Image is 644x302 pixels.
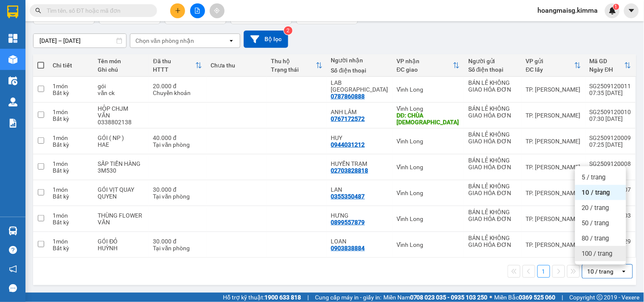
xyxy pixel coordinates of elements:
[8,226,17,235] img: warehouse-icon
[98,134,145,141] div: GÓI ( NP )
[590,109,631,115] div: SG2509120010
[98,112,145,126] div: VĂN 0338802138
[397,58,453,64] div: VP nhận
[526,66,574,73] div: ĐC lấy
[7,6,18,18] img: logo-vxr
[590,66,624,73] div: Ngày ĐH
[562,293,563,302] span: |
[331,186,388,193] div: LAN
[223,293,301,302] span: Hỗ trợ kỹ thuật:
[468,79,517,93] div: BÁN LẺ KHÔNG GIAO HÓA ĐƠN
[526,215,581,222] div: TP. [PERSON_NAME]
[590,160,631,167] div: SG2509120008
[98,193,145,200] div: QUYEN
[590,58,624,64] div: Mã GD
[53,109,90,115] div: 1 món
[495,293,556,302] span: Miền Bắc
[585,54,636,77] th: Toggle SortBy
[153,134,202,141] div: 40.000 đ
[468,131,517,145] div: BÁN LẺ KHÔNG GIAO HÓA ĐƠN
[526,241,581,248] div: TP. [PERSON_NAME]
[53,62,90,69] div: Chi tiết
[582,204,609,212] span: 20 / trang
[153,141,202,148] div: Tại văn phòng
[98,245,145,252] div: HUỲNH
[590,115,631,122] div: 07:30 [DATE]
[526,164,581,171] div: TP. [PERSON_NAME]
[98,141,145,148] div: HAE
[331,219,365,226] div: 0899557879
[53,167,90,174] div: Bất kỳ
[53,193,90,200] div: Bất kỳ
[468,58,517,64] div: Người gửi
[153,83,202,89] div: 20.000 đ
[153,58,196,64] div: Đã thu
[537,265,550,278] button: 1
[211,62,262,69] div: Chưa thu
[98,167,145,174] div: 3M530
[8,34,17,43] img: dashboard-icon
[397,241,460,248] div: Vĩnh Long
[383,293,488,302] span: Miền Nam
[490,296,492,299] span: ⚪️
[331,134,388,141] div: HUY
[526,58,574,64] div: VP gửi
[175,8,181,14] span: plus
[397,86,460,93] div: Vĩnh Long
[153,193,202,200] div: Tại văn phòng
[9,246,17,254] span: question-circle
[53,134,90,141] div: 1 món
[582,188,610,197] span: 10 / trang
[526,138,581,145] div: TP. [PERSON_NAME]
[190,3,205,18] button: file-add
[214,8,220,14] span: aim
[628,7,636,14] span: caret-down
[609,7,616,14] img: icon-new-feature
[307,293,309,302] span: |
[590,141,631,148] div: 07:25 [DATE]
[588,267,614,276] div: 10 / trang
[9,265,17,273] span: notification
[135,36,194,45] div: Chọn văn phòng nhận
[331,245,365,252] div: 0903838884
[522,54,585,77] th: Toggle SortBy
[526,190,581,196] div: TP. [PERSON_NAME]
[153,186,202,193] div: 30.000 đ
[526,112,581,119] div: TP. [PERSON_NAME]
[53,160,90,167] div: 1 món
[53,245,90,252] div: Bất kỳ
[331,93,365,100] div: 0787860888
[98,58,145,64] div: Tên món
[98,212,145,219] div: THÙNG FLOWER
[8,55,17,64] img: warehouse-icon
[397,138,460,145] div: Vĩnh Long
[98,238,145,245] div: GÓI ĐỎ
[244,31,288,48] button: Bộ lọc
[98,160,145,167] div: SẤP TIỀN HÀNG
[468,157,517,171] div: BÁN LẺ KHÔNG GIAO HÓA ĐƠN
[582,219,609,227] span: 50 / trang
[53,115,90,122] div: Bất kỳ
[194,8,200,14] span: file-add
[597,294,603,300] span: copyright
[8,98,17,106] img: warehouse-icon
[468,183,517,196] div: BÁN LẺ KHÔNG GIAO HÓA ĐƠN
[331,109,388,115] div: ANH LÂM
[331,57,388,64] div: Người nhận
[267,54,327,77] th: Toggle SortBy
[271,58,316,64] div: Thu hộ
[98,89,145,96] div: văn ck
[8,119,17,128] img: solution-icon
[153,66,196,73] div: HTTT
[468,105,517,119] div: BÁN LẺ KHÔNG GIAO HÓA ĐƠN
[590,89,631,96] div: 07:35 [DATE]
[397,190,460,196] div: Vĩnh Long
[468,235,517,248] div: BÁN LẺ KHÔNG GIAO HÓA ĐƠN
[98,105,145,112] div: HỘP CHJM
[613,4,619,10] sup: 1
[331,79,388,93] div: LAB ĐẠI NAM
[331,67,388,74] div: Số điện thoại
[98,219,145,226] div: VĂN
[271,66,316,73] div: Trạng thái
[621,268,627,275] svg: open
